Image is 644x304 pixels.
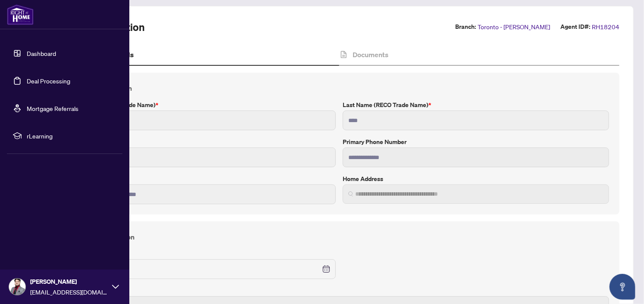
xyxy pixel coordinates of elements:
[69,174,336,184] label: E-mail Address
[27,104,78,112] a: Mortgage Referrals
[560,22,590,32] label: Agent ID#:
[478,22,550,32] span: Toronto - [PERSON_NAME]
[592,22,619,32] span: RH18204
[69,286,609,295] label: Gender
[69,137,336,147] label: Legal Name
[69,83,609,93] h4: Contact Information
[30,287,108,297] span: [EMAIL_ADDRESS][DOMAIN_NAME]
[343,174,609,184] label: Home Address
[9,279,25,295] img: Profile Icon
[69,249,336,258] label: Date of Birth
[610,274,635,300] button: Open asap
[27,49,56,57] a: Dashboard
[27,131,116,141] span: rLearning
[69,100,336,110] label: First Name (RECO Trade Name)
[353,49,388,60] h4: Documents
[348,191,353,197] img: search_icon
[27,77,70,85] a: Deal Processing
[69,232,609,242] h4: Personal Information
[30,277,108,286] span: [PERSON_NAME]
[7,4,34,25] img: logo
[343,100,609,110] label: Last Name (RECO Trade Name)
[455,22,476,32] label: Branch:
[343,137,609,147] label: Primary Phone Number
